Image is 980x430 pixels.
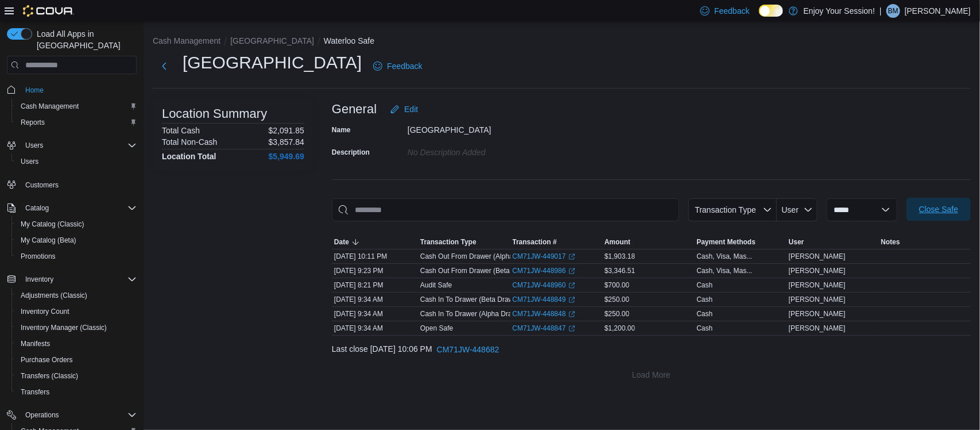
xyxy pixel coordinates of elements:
p: $2,091.85 [269,126,304,135]
span: Transaction Type [695,205,756,214]
button: My Catalog (Classic) [11,216,141,232]
a: Users [16,155,43,168]
svg: External link [568,254,575,260]
span: BM [888,4,898,18]
button: Cash Management [153,36,220,45]
button: Manifests [11,336,141,352]
span: Promotions [21,252,56,261]
span: Load All Apps in [GEOGRAPHIC_DATA] [32,28,137,51]
span: User [789,237,804,247]
div: [DATE] 9:34 AM [332,321,418,335]
label: Name [332,125,351,135]
a: CM71JW-448847External link [513,324,575,333]
button: Adjustments (Classic) [11,287,141,304]
div: No Description added [408,143,561,157]
span: $3,346.51 [605,266,635,275]
span: [PERSON_NAME] [789,295,846,304]
span: Cash Management [21,102,79,111]
button: Transaction Type [418,235,510,249]
div: [DATE] 10:11 PM [332,249,418,263]
div: Cash [697,324,713,333]
button: Payment Methods [695,235,787,249]
button: Transaction Type [688,198,777,221]
span: $250.00 [605,295,629,304]
a: Manifests [16,337,55,351]
p: [PERSON_NAME] [905,4,971,18]
span: Cash Management [16,99,137,113]
span: Transaction # [513,237,557,247]
button: User [777,198,818,221]
span: Purchase Orders [21,355,73,364]
span: [PERSON_NAME] [789,266,846,275]
h3: General [332,102,377,116]
a: CM71JW-449017External link [513,252,575,261]
button: Transfers (Classic) [11,368,141,384]
span: Notes [881,237,900,247]
button: User [787,235,879,249]
span: $1,903.18 [605,252,635,261]
button: Customers [2,176,141,193]
p: Cash Out From Drawer (Beta Drawer) [420,266,536,275]
button: Reports [11,114,141,130]
span: CM71JW-448682 [437,344,499,355]
button: Users [21,139,48,152]
span: Inventory Manager (Classic) [21,323,107,332]
a: Cash Management [16,99,83,113]
a: CM71JW-448960External link [513,281,575,290]
span: Promotions [16,249,137,263]
button: Waterloo Safe [324,36,374,45]
button: Load More [332,363,971,386]
button: Users [11,153,141,170]
span: Users [21,139,137,152]
span: Transaction Type [420,237,477,247]
p: | [880,4,882,18]
span: Home [21,82,137,97]
a: Promotions [16,249,60,263]
p: Enjoy Your Session! [804,4,876,18]
svg: External link [568,282,575,289]
h4: Location Total [162,152,216,161]
div: Cash [697,295,713,304]
h4: $5,949.69 [269,152,304,161]
span: Inventory [21,272,137,286]
img: Cova [23,5,74,17]
button: My Catalog (Beta) [11,232,141,248]
span: [PERSON_NAME] [789,281,846,290]
a: CM71JW-448986External link [513,266,575,275]
button: Purchase Orders [11,352,141,368]
button: Catalog [2,200,141,216]
span: Operations [25,410,59,420]
h6: Total Cash [162,126,200,135]
span: Manifests [21,339,50,348]
span: Date [334,237,349,247]
p: Cash Out From Drawer (Alpha Drawer) [420,252,540,261]
span: Catalog [21,201,137,215]
h6: Total Non-Cash [162,137,218,147]
a: Inventory Manager (Classic) [16,321,111,335]
span: [PERSON_NAME] [789,252,846,261]
button: Inventory [2,271,141,287]
a: CM71JW-448848External link [513,309,575,318]
input: This is a search bar. As you type, the results lower in the page will automatically filter. [332,198,679,221]
div: [DATE] 8:21 PM [332,278,418,292]
span: Feedback [714,5,749,17]
a: Transfers (Classic) [16,369,83,383]
button: Catalog [21,201,53,215]
button: Next [153,55,176,78]
button: [GEOGRAPHIC_DATA] [230,36,314,45]
span: Adjustments (Classic) [16,289,137,302]
span: Payment Methods [697,237,756,247]
button: Inventory [21,272,58,286]
span: Transfers (Classic) [16,369,137,383]
span: My Catalog (Beta) [21,236,76,245]
span: [PERSON_NAME] [789,309,846,318]
nav: An example of EuiBreadcrumbs [153,35,971,49]
p: Audit Safe [420,281,452,290]
span: Users [25,141,43,150]
svg: External link [568,268,575,275]
div: [DATE] 9:23 PM [332,264,418,278]
svg: External link [568,325,575,332]
span: Catalog [25,204,49,213]
span: Load More [632,369,671,381]
div: Cash, Visa, Mas... [697,266,753,275]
